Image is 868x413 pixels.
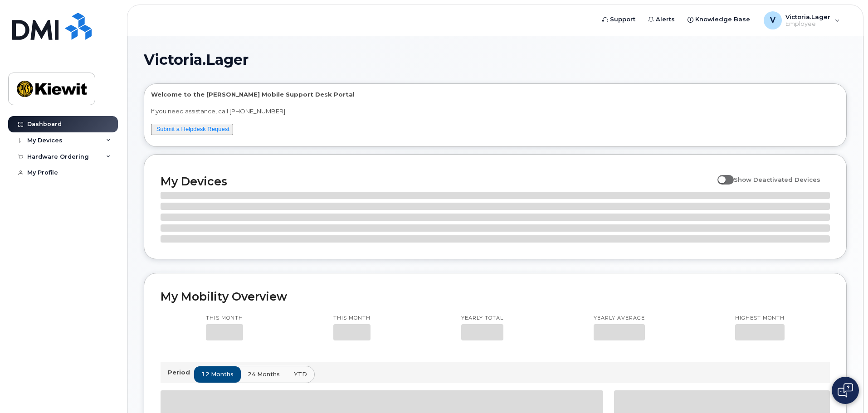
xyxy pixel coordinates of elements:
[248,370,280,379] span: 24 months
[594,315,645,322] p: Yearly average
[156,126,229,132] a: Submit a Helpdesk Request
[144,53,249,67] span: Victoria.Lager
[838,383,853,398] img: Open chat
[151,124,233,135] button: Submit a Helpdesk Request
[735,315,785,322] p: Highest month
[717,171,725,178] input: Show Deactivated Devices
[734,176,820,183] span: Show Deactivated Devices
[168,368,194,377] p: Period
[333,315,371,322] p: This month
[161,290,830,303] h2: My Mobility Overview
[294,370,307,379] span: YTD
[151,90,839,99] p: Welcome to the [PERSON_NAME] Mobile Support Desk Portal
[461,315,503,322] p: Yearly total
[151,107,839,116] p: If you need assistance, call [PHONE_NUMBER]
[161,175,713,188] h2: My Devices
[206,315,243,322] p: This month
